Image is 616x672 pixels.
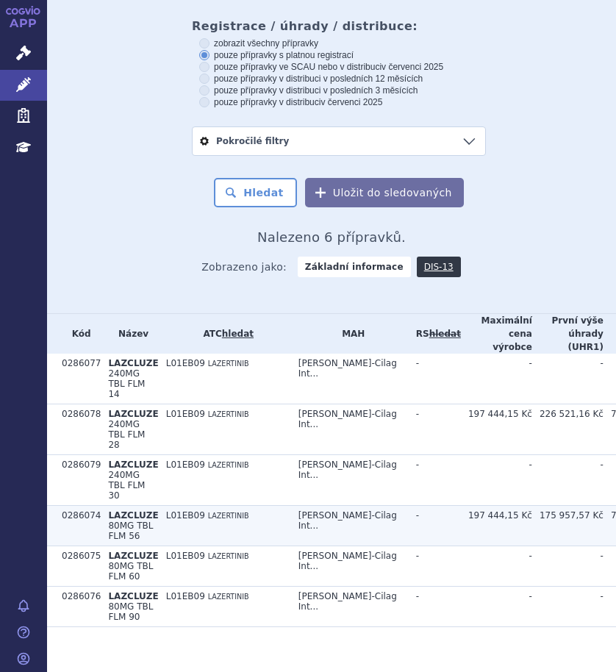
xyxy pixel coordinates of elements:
span: v červenci 2025 [320,97,382,107]
td: 0286075 [54,546,101,587]
th: RS [409,314,461,354]
span: Zobrazeno jako: [201,257,287,277]
th: MAH [291,314,409,354]
span: LAZERTINIB [208,410,249,418]
td: [PERSON_NAME]-Cilag Int... [291,587,409,627]
td: - [532,587,604,627]
label: pouze přípravky s platnou registrací [199,49,479,61]
td: 175 957,57 Kč [532,506,604,546]
label: zobrazit všechny přípravky [199,37,479,49]
td: - [409,506,461,546]
td: 0286076 [54,587,101,627]
td: - [461,354,532,404]
th: První výše úhrady (UHR1) [532,314,604,354]
td: - [461,587,532,627]
h3: Registrace / úhrady / distribuce: [192,19,486,33]
span: 240MG TBL FLM 30 [108,470,145,501]
th: ATC [159,314,291,354]
label: pouze přípravky ve SCAU nebo v distribuci [199,61,479,73]
td: - [461,546,532,587]
td: [PERSON_NAME]-Cilag Int... [291,506,409,546]
span: Nalezeno 6 přípravků. [257,229,406,245]
th: Maximální cena výrobce [461,314,532,354]
a: DIS-13 [417,257,461,277]
td: - [532,354,604,404]
span: LAZCLUZE [108,591,158,601]
th: Kód [54,314,101,354]
td: - [409,404,461,455]
td: - [461,455,532,506]
button: Uložit do sledovaných [305,178,464,207]
span: 80MG TBL FLM 56 [108,521,153,541]
span: 80MG TBL FLM 90 [108,601,153,622]
label: pouze přípravky v distribuci [199,96,479,108]
td: - [409,455,461,506]
span: LAZERTINIB [208,593,249,601]
span: v červenci 2025 [382,62,443,72]
td: - [532,455,604,506]
span: LAZERTINIB [208,552,249,560]
a: Pokročilé filtry [193,127,485,155]
span: L01EB09 [166,358,205,368]
span: 240MG TBL FLM 14 [108,368,145,399]
span: L01EB09 [166,551,205,561]
td: 226 521,16 Kč [532,404,604,455]
span: LAZERTINIB [208,512,249,520]
span: LAZCLUZE [108,460,158,470]
span: 240MG TBL FLM 28 [108,419,145,450]
td: [PERSON_NAME]-Cilag Int... [291,455,409,506]
span: LAZERTINIB [208,360,249,368]
a: hledat [222,329,254,339]
td: [PERSON_NAME]-Cilag Int... [291,404,409,455]
label: pouze přípravky v distribuci v posledních 3 měsících [199,85,479,96]
strong: Základní informace [298,257,411,277]
del: hledat [429,329,461,339]
td: 0286079 [54,455,101,506]
span: L01EB09 [166,510,205,521]
span: LAZCLUZE [108,409,158,419]
label: pouze přípravky v distribuci v posledních 12 měsících [199,73,479,85]
span: L01EB09 [166,409,205,419]
span: LAZCLUZE [108,358,158,368]
a: vyhledávání neobsahuje žádnou platnou referenční skupinu [429,329,461,339]
td: 0286078 [54,404,101,455]
span: L01EB09 [166,591,205,601]
td: - [409,546,461,587]
td: 197 444,15 Kč [461,506,532,546]
td: [PERSON_NAME]-Cilag Int... [291,354,409,404]
td: 0286077 [54,354,101,404]
span: L01EB09 [166,460,205,470]
td: 197 444,15 Kč [461,404,532,455]
span: 80MG TBL FLM 60 [108,561,153,582]
span: LAZCLUZE [108,551,158,561]
td: - [532,546,604,587]
span: LAZERTINIB [208,461,249,469]
td: - [409,587,461,627]
td: - [409,354,461,404]
td: 0286074 [54,506,101,546]
button: Hledat [214,178,297,207]
td: [PERSON_NAME]-Cilag Int... [291,546,409,587]
th: Název [101,314,158,354]
span: LAZCLUZE [108,510,158,521]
